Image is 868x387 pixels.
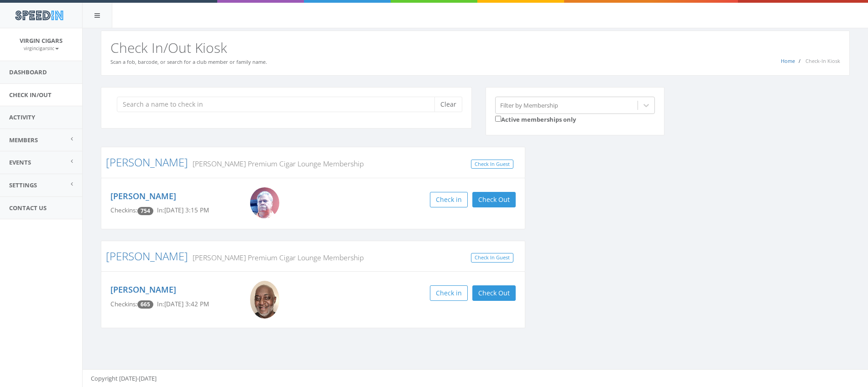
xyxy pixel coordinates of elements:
button: Check Out [472,192,516,207]
a: virgincigarsllc [24,44,59,52]
a: Check In Guest [471,253,513,263]
span: Check-In Kiosk [805,57,840,64]
span: Events [9,158,31,166]
span: Checkin count [137,300,153,309]
span: Members [9,136,38,144]
small: [PERSON_NAME] Premium Cigar Lounge Membership [188,253,364,263]
button: Check in [430,192,468,207]
small: virgincigarsllc [24,45,59,52]
a: [PERSON_NAME] [106,248,188,263]
span: Virgin Cigars [20,36,63,45]
span: Settings [9,181,37,189]
button: Check Out [472,285,516,301]
span: In: [DATE] 3:15 PM [157,206,209,214]
div: Filter by Membership [500,101,558,109]
small: Scan a fob, barcode, or search for a club member or family name. [110,58,267,65]
a: Home [781,57,795,64]
a: [PERSON_NAME] [106,155,188,170]
h2: Check In/Out Kiosk [110,40,840,55]
span: In: [DATE] 3:42 PM [157,300,209,308]
button: Check in [430,285,468,301]
span: Checkins: [110,300,137,308]
span: Checkins: [110,206,137,214]
a: [PERSON_NAME] [110,191,176,201]
small: [PERSON_NAME] Premium Cigar Lounge Membership [188,159,364,169]
input: Active memberships only [495,116,501,122]
img: Big_Mike.jpg [250,187,279,218]
button: Clear [434,97,462,112]
img: Erroll_Reese.png [250,281,279,318]
span: Checkin count [137,207,153,215]
a: Check In Guest [471,160,513,169]
input: Search a name to check in [117,97,441,112]
a: [PERSON_NAME] [110,284,176,295]
span: Contact Us [9,204,47,212]
label: Active memberships only [495,114,576,124]
img: speedin_logo.png [10,7,68,24]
